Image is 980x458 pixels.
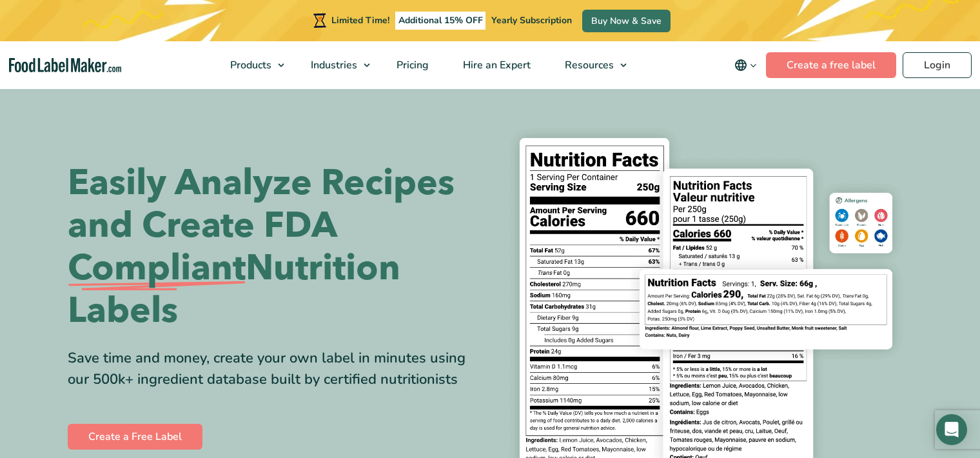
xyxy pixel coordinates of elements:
a: Buy Now & Save [582,10,671,32]
span: Yearly Subscription [491,14,572,26]
a: Login [903,52,972,78]
span: Limited Time! [331,14,389,26]
span: Compliant [68,247,246,290]
span: Hire an Expert [459,58,532,72]
span: Pricing [393,58,430,72]
span: Products [226,58,273,72]
a: Resources [548,41,633,89]
h1: Easily Analyze Recipes and Create FDA Nutrition Labels [68,162,480,332]
a: Hire an Expert [446,41,545,89]
span: Additional 15% OFF [395,12,486,30]
span: Industries [307,58,358,72]
a: Industries [294,41,377,89]
a: Create a Free Label [68,424,202,450]
a: Pricing [380,41,443,89]
div: Open Intercom Messenger [936,414,967,445]
a: Create a free label [766,52,896,78]
a: Products [213,41,291,89]
span: Resources [561,58,615,72]
div: Save time and money, create your own label in minutes using our 500k+ ingredient database built b... [68,348,480,390]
